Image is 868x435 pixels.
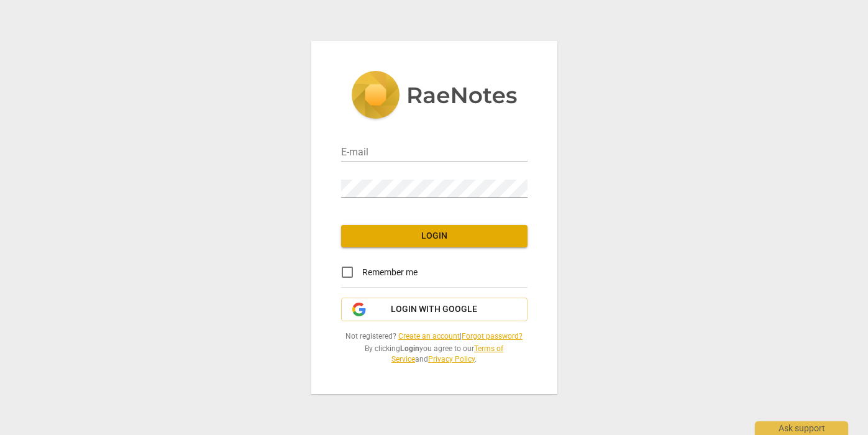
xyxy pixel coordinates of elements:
[351,71,518,122] img: 5ac2273c67554f335776073100b6d88f.svg
[362,266,418,279] span: Remember me
[391,303,477,316] span: Login with Google
[400,344,419,353] b: Login
[391,344,503,364] a: Terms of Service
[398,332,460,341] a: Create an account
[755,421,848,435] div: Ask support
[341,331,528,342] span: Not registered? |
[351,230,518,242] span: Login
[462,332,523,341] a: Forgot password?
[428,355,475,364] a: Privacy Policy
[341,344,528,364] span: By clicking you agree to our and .
[341,225,528,247] button: Login
[341,298,528,321] button: Login with Google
